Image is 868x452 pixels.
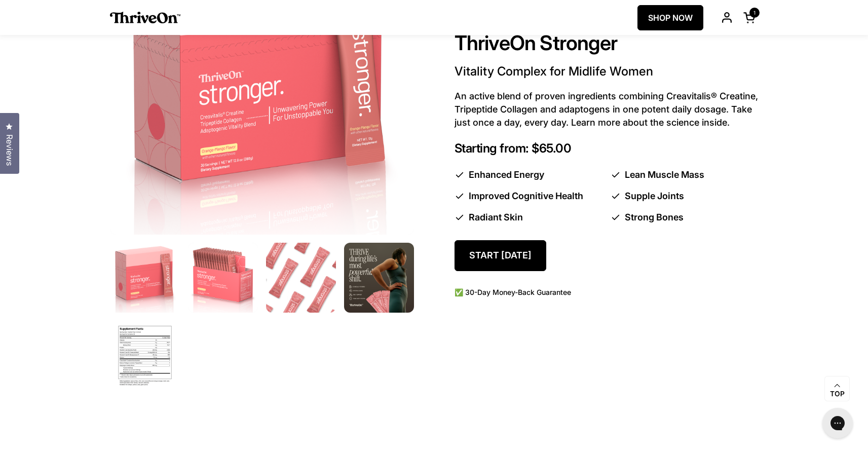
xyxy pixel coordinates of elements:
[455,30,617,55] a: ThriveOn Stronger
[611,190,759,203] li: Supple Joints
[266,243,336,313] img: Multiple pink 'ThriveOn Stronger' packets arranged on a white background
[455,190,602,203] li: Improved Cognitive Health
[817,404,858,442] iframe: Gorgias live chat messenger
[611,211,759,224] li: Strong Bones
[455,168,602,181] li: Enhanced Energy
[637,5,703,30] a: SHOP NOW
[455,287,759,297] p: ✅ 30-Day Money-Back Guarantee
[455,211,602,224] li: Radiant Skin
[344,243,414,313] img: ThriveOn Stronger
[110,243,180,313] img: Box of ThriveOn Stronger supplement with a pink design on a white background
[110,321,180,391] img: ThriveOn Stronger
[186,241,259,314] img: Box of ThriveOn Stronger supplement packets on a white background
[455,30,617,57] span: ThriveOn Stronger
[455,141,759,156] p: Starting from: $65.00
[455,240,546,271] a: Start [DATE]
[455,90,759,129] p: An active blend of proven ingredients combining Creavitalis® Creatine, Tripeptide Collagen and ad...
[830,390,845,399] span: Top
[455,63,759,80] p: Vitality Complex for Midlife Women
[611,168,759,181] li: Lean Muscle Mass
[3,134,16,166] span: Reviews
